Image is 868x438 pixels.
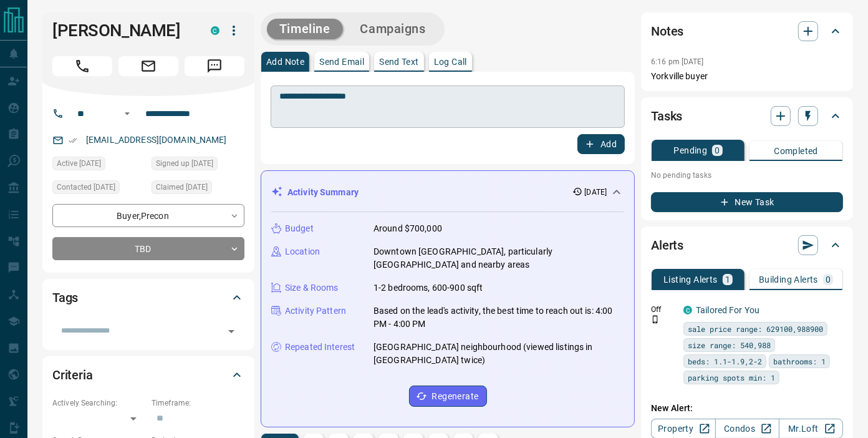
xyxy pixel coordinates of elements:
[696,305,759,315] a: Tailored For You
[52,288,78,308] h2: Tags
[651,230,843,260] div: Alerts
[52,283,244,313] div: Tags
[52,180,145,198] div: Fri Sep 12 2025
[285,222,314,235] p: Budget
[651,70,843,83] p: Yorkville buyer
[86,135,227,145] a: [EMAIL_ADDRESS][DOMAIN_NAME]
[319,57,364,66] p: Send Email
[674,146,708,155] p: Pending
[285,304,346,318] p: Activity Pattern
[267,19,343,39] button: Timeline
[651,106,682,126] h2: Tasks
[651,315,660,324] svg: Push Notification Only
[774,147,818,155] p: Completed
[379,57,419,66] p: Send Text
[156,181,208,193] span: Claimed [DATE]
[651,235,683,255] h2: Alerts
[374,222,442,235] p: Around $700,000
[52,157,145,174] div: Fri Sep 12 2025
[374,245,624,271] p: Downtown [GEOGRAPHIC_DATA], particularly [GEOGRAPHIC_DATA] and nearby areas
[266,57,304,66] p: Add Note
[152,157,244,174] div: Fri Sep 12 2025
[651,57,704,66] p: 6:16 pm [DATE]
[271,181,624,204] div: Activity Summary[DATE]
[52,360,244,390] div: Criteria
[57,181,115,193] span: Contacted [DATE]
[156,157,213,170] span: Signed up [DATE]
[285,341,355,354] p: Repeated Interest
[152,180,244,198] div: Fri Sep 12 2025
[651,21,683,41] h2: Notes
[185,56,244,76] span: Message
[651,192,843,212] button: New Task
[773,355,826,367] span: bathrooms: 1
[651,16,843,46] div: Notes
[348,19,438,39] button: Campaigns
[725,275,730,284] p: 1
[120,106,135,121] button: Open
[57,157,101,170] span: Active [DATE]
[285,281,339,294] p: Size & Rooms
[715,146,720,155] p: 0
[826,275,831,284] p: 0
[52,204,244,227] div: Buyer , Precon
[285,245,320,258] p: Location
[223,323,240,340] button: Open
[688,339,771,351] span: size range: 540,988
[52,237,244,260] div: TBD
[651,166,843,185] p: No pending tasks
[152,397,244,409] p: Timeframe:
[52,397,145,409] p: Actively Searching:
[374,341,624,367] p: [GEOGRAPHIC_DATA] neighbourhood (viewed listings in [GEOGRAPHIC_DATA] twice)
[287,186,359,199] p: Activity Summary
[688,323,823,335] span: sale price range: 629100,988900
[374,304,624,331] p: Based on the lead's activity, the best time to reach out is: 4:00 PM - 4:00 PM
[585,187,607,198] p: [DATE]
[69,136,77,145] svg: Email Verified
[211,26,219,35] div: condos.ca
[663,275,718,284] p: Listing Alerts
[683,306,692,314] div: condos.ca
[52,365,93,385] h2: Criteria
[759,275,818,284] p: Building Alerts
[688,371,775,384] span: parking spots min: 1
[651,101,843,131] div: Tasks
[118,56,178,76] span: Email
[651,402,843,415] p: New Alert:
[434,57,467,66] p: Log Call
[688,355,762,367] span: beds: 1.1-1.9,2-2
[651,304,676,315] p: Off
[52,21,192,41] h1: [PERSON_NAME]
[52,56,112,76] span: Call
[374,281,483,294] p: 1-2 bedrooms, 600-900 sqft
[577,134,625,154] button: Add
[409,386,487,407] button: Regenerate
